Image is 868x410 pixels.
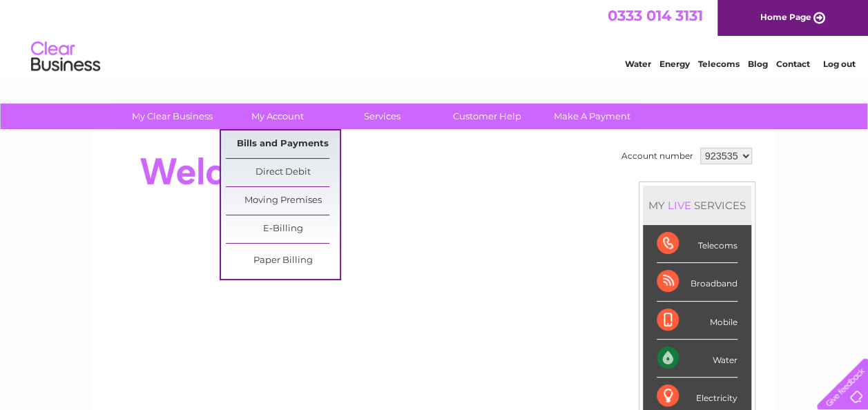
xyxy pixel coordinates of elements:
[220,104,334,129] a: My Account
[776,59,810,69] a: Contact
[430,104,544,129] a: Customer Help
[659,59,690,69] a: Energy
[657,340,737,378] div: Water
[608,7,703,24] a: 0333 014 3131
[822,59,855,69] a: Log out
[226,159,340,186] a: Direct Debit
[657,302,737,340] div: Mobile
[226,187,340,215] a: Moving Premises
[698,59,740,69] a: Telecoms
[115,104,229,129] a: My Clear Business
[226,130,340,158] a: Bills and Payments
[657,263,737,301] div: Broadband
[625,59,651,69] a: Water
[226,247,340,275] a: Paper Billing
[535,104,649,129] a: Make A Payment
[748,59,768,69] a: Blog
[643,186,751,225] div: MY SERVICES
[657,225,737,263] div: Telecoms
[665,199,694,212] div: LIVE
[226,215,340,243] a: E-Billing
[618,144,697,168] td: Account number
[325,104,439,129] a: Services
[30,36,101,78] img: logo.png
[108,8,761,67] div: Clear Business is a trading name of Verastar Limited (registered in [GEOGRAPHIC_DATA] No. 3667643...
